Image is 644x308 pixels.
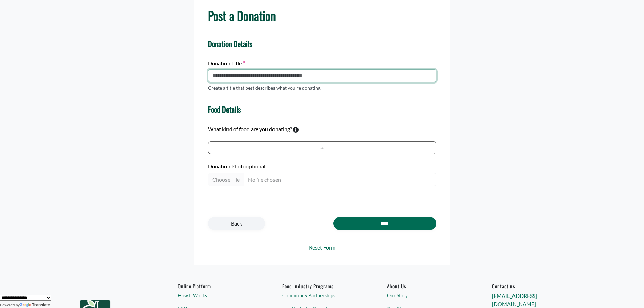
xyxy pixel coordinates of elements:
[208,39,436,48] h4: Donation Details
[387,283,466,289] a: About Us
[282,283,361,289] h6: Food Industry Programs
[208,217,265,230] a: Back
[208,59,245,67] label: Donation Title
[208,8,436,23] h1: Post a Donation
[492,283,571,289] h6: Contact us
[282,292,361,299] a: Community Partnerships
[208,162,436,170] label: Donation Photo
[208,84,321,91] p: Create a title that best describes what you're donating.
[208,105,241,114] h4: Food Details
[208,125,292,133] label: What kind of food are you donating?
[178,292,257,299] a: How It Works
[20,303,50,307] a: Translate
[246,163,265,169] span: optional
[178,283,257,289] h6: Online Platform
[293,127,299,133] svg: To calculate environmental impacts, we follow the Food Loss + Waste Protocol
[492,292,537,307] a: [EMAIL_ADDRESS][DOMAIN_NAME]
[208,243,436,252] a: Reset Form
[20,303,32,308] img: Google Translate
[387,292,466,299] a: Our Story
